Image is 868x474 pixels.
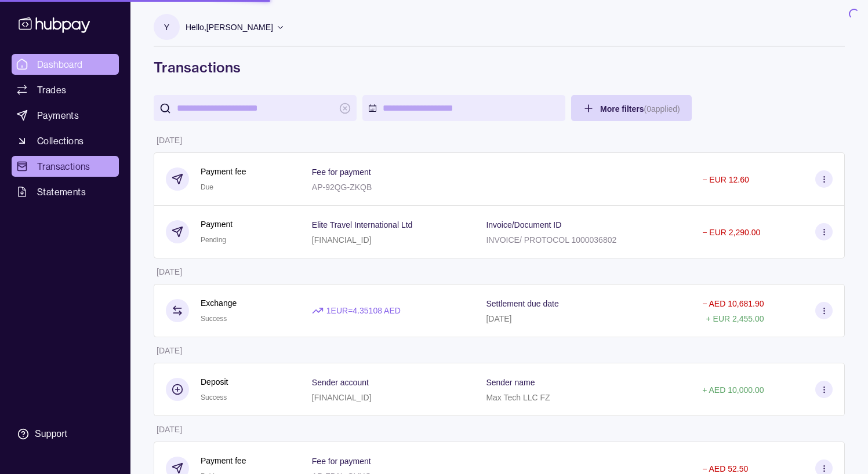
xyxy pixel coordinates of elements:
[154,58,845,76] h1: Transactions
[12,130,119,151] a: Collections
[312,378,369,387] p: Sender account
[312,393,372,402] p: [FINANCIAL_ID]
[486,378,535,387] p: Sender name
[201,183,213,191] span: Due
[37,83,66,97] span: Trades
[201,218,233,231] p: Payment
[186,21,273,34] p: Hello, [PERSON_NAME]
[644,104,680,114] p: ( 0 applied)
[157,425,182,434] p: [DATE]
[706,314,764,323] p: + EUR 2,455.00
[312,457,371,466] p: Fee for payment
[702,464,748,473] p: − AED 52.50
[201,236,226,244] span: Pending
[157,267,182,276] p: [DATE]
[571,95,692,121] button: More filters(0applied)
[312,183,372,192] p: AP-92QG-ZKQB
[201,315,227,323] span: Success
[157,346,182,355] p: [DATE]
[702,175,749,184] p: − EUR 12.60
[312,167,371,177] p: Fee for payment
[702,228,760,237] p: − EUR 2,290.00
[312,220,413,229] p: Elite Travel International Ltd
[12,156,119,177] a: Transactions
[37,108,79,122] span: Payments
[702,385,764,395] p: + AED 10,000.00
[12,105,119,126] a: Payments
[702,299,764,308] p: − AED 10,681.90
[201,165,246,178] p: Payment fee
[201,393,227,402] span: Success
[164,21,169,34] p: Y
[12,54,119,75] a: Dashboard
[486,235,616,245] p: INVOICE/ PROTOCOL 1000036802
[201,297,237,309] p: Exchange
[157,136,182,145] p: [DATE]
[35,428,67,440] div: Support
[177,95,333,121] input: search
[326,304,401,317] p: 1 EUR = 4.35108 AED
[486,314,511,323] p: [DATE]
[486,220,561,229] p: Invoice/Document ID
[486,393,550,402] p: Max Tech LLC FZ
[201,454,246,467] p: Payment fee
[600,104,680,114] span: More filters
[12,422,119,446] a: Support
[37,185,86,199] span: Statements
[37,159,90,173] span: Transactions
[37,134,83,148] span: Collections
[37,57,83,71] span: Dashboard
[312,235,372,245] p: [FINANCIAL_ID]
[486,299,558,308] p: Settlement due date
[201,375,228,388] p: Deposit
[12,181,119,202] a: Statements
[12,79,119,100] a: Trades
